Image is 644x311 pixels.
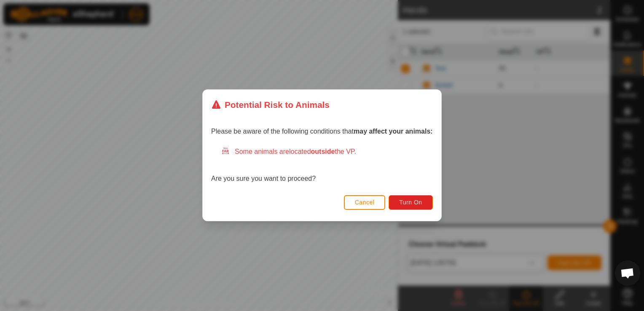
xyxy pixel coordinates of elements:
[389,195,433,210] button: Turn On
[211,147,433,184] div: Are you sure you want to proceed?
[221,147,433,157] div: Some animals are
[615,260,640,286] div: Open chat
[344,195,386,210] button: Cancel
[400,199,422,206] span: Turn On
[211,128,433,135] span: Please be aware of the following conditions that
[355,199,375,206] span: Cancel
[289,148,356,155] span: located the VP.
[311,148,335,155] strong: outside
[211,98,330,111] div: Potential Risk to Animals
[354,128,433,135] strong: may affect your animals:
